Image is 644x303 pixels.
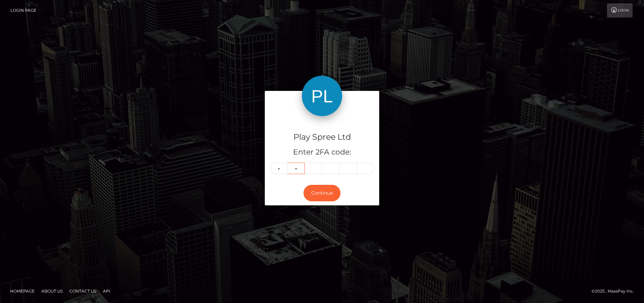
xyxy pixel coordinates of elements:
[270,131,374,143] h4: Play Spree Ltd
[270,147,374,158] h5: Enter 2FA code:
[10,3,36,18] a: Login Page
[592,288,639,295] div: © 2025 , MassPay Inc.
[607,3,633,18] a: Login
[303,185,341,201] button: Continue
[39,286,65,296] a: About Us
[100,286,113,296] a: API
[7,286,37,296] a: Homepage
[67,286,99,296] a: Contact Us
[302,76,342,116] img: Play Spree Ltd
